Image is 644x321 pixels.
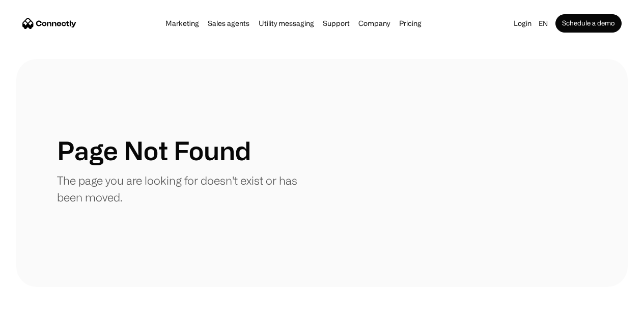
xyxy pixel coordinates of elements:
[511,16,535,31] a: Login
[162,19,202,27] a: Marketing
[358,16,390,31] div: Company
[22,16,76,31] a: home
[20,303,61,317] ul: Language list
[10,302,61,317] aside: Language selected: English
[535,16,555,31] div: en
[205,19,253,27] a: Sales agents
[57,172,322,206] p: The page you are looking for doesn't exist or has been moved.
[320,19,353,27] a: Support
[355,16,393,31] div: Company
[256,19,317,27] a: Utility messaging
[57,135,251,166] h1: Page Not Found
[539,16,548,31] div: en
[396,19,425,27] a: Pricing
[555,14,622,33] a: Schedule a demo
